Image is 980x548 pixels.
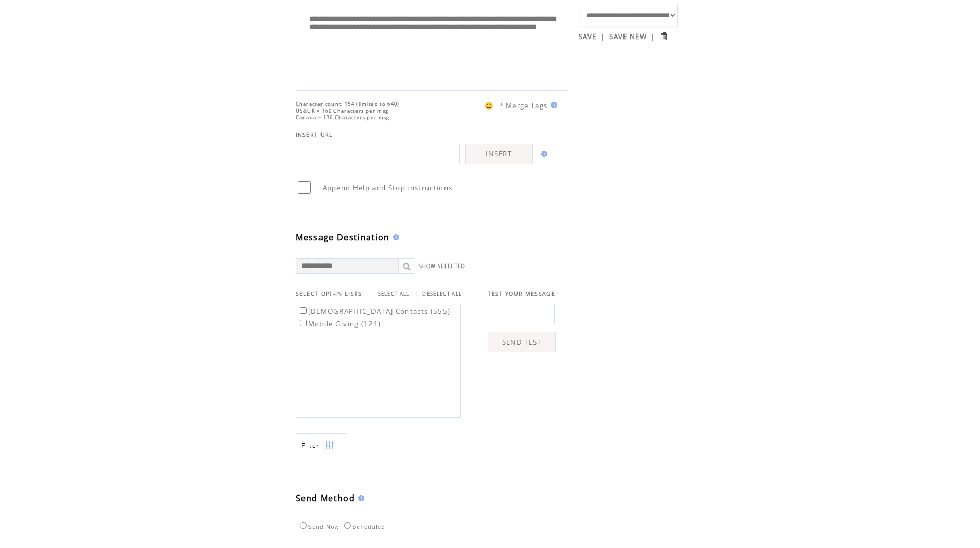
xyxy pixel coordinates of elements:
[342,524,385,530] label: Scheduled
[296,433,347,456] a: Filter
[500,101,548,110] span: * Merge Tags
[300,522,307,529] input: Send Now
[414,289,418,298] span: |
[298,319,381,328] label: Mobile Giving (121)
[488,290,555,297] span: TEST YOUR MESSAGE
[297,524,340,530] label: Send Now
[419,263,466,270] a: SHOW SELECTED
[296,492,355,504] span: Send Method
[659,31,669,41] input: Submit
[548,102,557,108] img: help.gif
[296,108,389,114] span: US&UK = 160 Characters per msg
[485,101,494,110] span: 😀
[325,434,334,457] img: filters.png
[465,144,533,164] a: INSERT
[488,332,556,352] a: SEND TEST
[651,32,655,41] span: |
[296,131,333,138] span: INSERT URL
[601,32,605,41] span: |
[300,307,307,314] input: [DEMOGRAPHIC_DATA] Contacts (555)
[296,290,362,297] span: SELECT OPT-IN LISTS
[609,32,647,41] a: SAVE NEW
[323,183,453,192] span: Append Help and Stop instructions
[296,114,390,121] span: Canada = 136 Characters per msg
[422,291,462,297] a: DESELECT ALL
[298,307,451,316] label: [DEMOGRAPHIC_DATA] Contacts (555)
[296,101,400,108] span: Character count: 154 (limited to 640)
[296,232,390,243] span: Message Destination
[301,441,320,450] span: Show filters
[390,234,399,240] img: help.gif
[300,320,307,326] input: Mobile Giving (121)
[355,495,364,501] img: help.gif
[538,151,547,157] img: help.gif
[344,522,351,529] input: Scheduled
[579,32,597,41] a: SAVE
[378,291,410,297] a: SELECT ALL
